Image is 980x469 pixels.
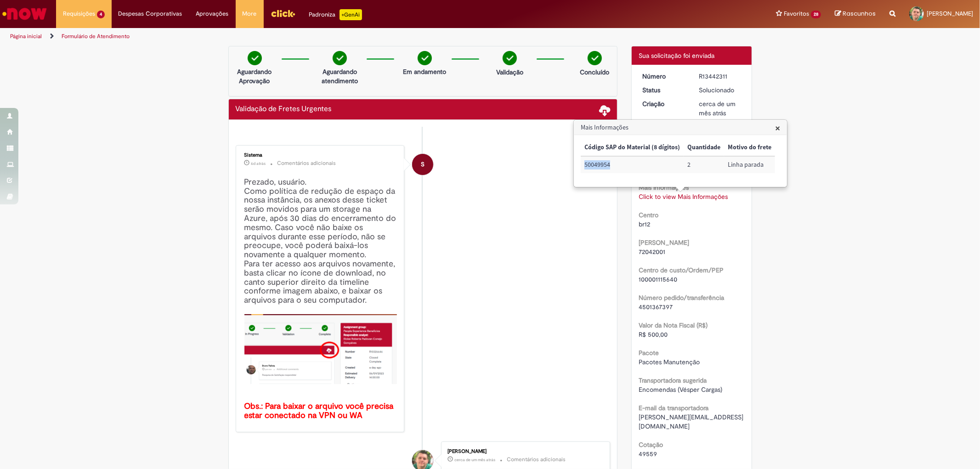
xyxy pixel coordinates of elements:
button: Close [775,123,780,133]
span: Rascunhos [843,9,876,18]
b: Obs.: Para baixar o arquivo você precisa estar conectado na VPN ou WA [244,401,396,421]
div: Solucionado [699,85,742,95]
span: Pacotes Manutenção [639,358,700,366]
span: R$ 500,00 [639,330,668,339]
div: Padroniza [309,9,362,20]
span: 100001115640 [639,275,677,283]
span: × [775,122,780,134]
b: Cotação [639,441,663,449]
ul: Trilhas de página [7,28,646,45]
span: Aprovações [196,9,229,18]
h3: Mais Informações [574,120,787,135]
img: check-circle-green.png [248,51,262,65]
img: ServiceNow [1,5,48,23]
a: Formulário de Atendimento [62,33,130,40]
div: 24/08/2025 12:03:43 [699,99,742,118]
a: Página inicial [10,33,42,40]
span: 72042001 [639,248,665,256]
img: x_mdbda_azure_blob.picture2.png [244,314,397,384]
span: 49559 [639,450,657,458]
b: Número pedido/transferência [639,294,724,302]
span: Despesas Corporativas [119,9,182,18]
span: Requisições [63,9,95,18]
small: Comentários adicionais [507,456,566,463]
div: Mais Informações [573,119,787,187]
td: Motivo do frete: Linha parada [724,156,775,173]
span: Sua solicitação foi enviada [639,51,714,60]
span: cerca de um mês atrás [454,457,495,463]
p: Aguardando Aprovação [232,67,277,85]
img: check-circle-green.png [333,51,347,65]
span: S [421,153,425,175]
span: More [243,9,257,18]
b: [PERSON_NAME] [639,238,689,247]
div: System [412,154,433,175]
p: Validação [496,68,523,77]
span: 4501367397 [639,303,673,311]
b: E-mail da transportadora [639,404,708,412]
small: Comentários adicionais [278,159,336,167]
span: 28 [811,11,821,18]
img: check-circle-green.png [588,51,602,65]
p: Em andamento [403,67,446,76]
b: Centro de custo/Ordem/PEP [639,266,724,274]
b: Valor da Nota Fiscal (R$) [639,321,708,329]
h4: Prezado, usuário. Como política de redução de espaço da nossa instância, os anexos desse ticket s... [244,178,397,420]
b: Transportadora sugerida [639,376,707,384]
td: Quantidade: 2 [684,156,724,173]
h2: Validação de Fretes Urgentes Histórico de tíquete [236,105,332,113]
img: click_logo_yellow_360x200.png [271,6,295,20]
a: Rascunhos [835,10,876,18]
span: cerca de um mês atrás [699,100,736,117]
time: 24/09/2025 00:01:56 [251,161,266,166]
span: [PERSON_NAME] [927,10,973,17]
p: Concluído [580,68,609,77]
b: Centro [639,211,658,219]
dt: Status [635,85,692,95]
img: check-circle-green.png [503,51,517,65]
span: br12 [639,220,650,228]
span: 4 [97,11,105,18]
td: Código SAP do Material (8 dígitos): 50049954 [581,156,684,173]
b: Mais Informações [639,183,689,192]
div: R13442311 [699,72,742,81]
p: Aguardando atendimento [317,67,362,85]
div: Sistema [244,153,397,158]
div: [PERSON_NAME] [448,449,600,454]
th: Código SAP do Material (8 dígitos) [581,139,684,156]
span: Favoritos [784,9,809,18]
time: 24/08/2025 12:03:43 [699,100,736,117]
p: +GenAi [340,9,362,20]
th: Quantidade [684,139,724,156]
span: 6d atrás [251,161,266,166]
span: Encomendas (Vésper Cargas) [639,385,722,394]
th: Motivo do frete [724,139,775,156]
dt: Criação [635,99,692,108]
span: [PERSON_NAME][EMAIL_ADDRESS][DOMAIN_NAME] [639,413,743,430]
a: Click to view Mais Informações [639,192,728,201]
time: 24/08/2025 12:03:58 [454,457,495,463]
img: check-circle-green.png [418,51,432,65]
b: Pacote [639,349,659,357]
dt: Número [635,72,692,81]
